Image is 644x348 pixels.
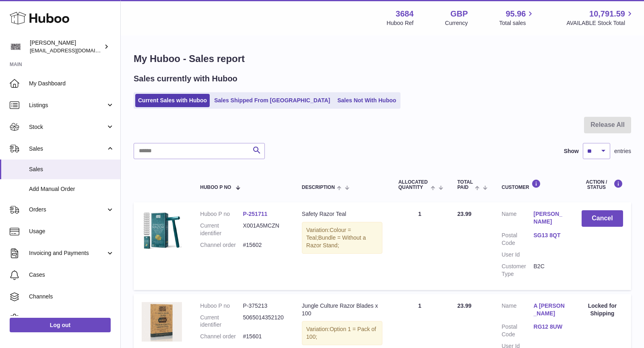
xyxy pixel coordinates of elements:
[29,80,114,87] span: My Dashboard
[450,8,468,19] strong: GBP
[506,8,526,19] span: 95.96
[29,228,114,235] span: Usage
[211,94,333,107] a: Sales Shipped From [GEOGRAPHIC_DATA]
[306,326,376,340] span: Option 1 = Pack of 100;
[502,302,533,319] dt: Name
[30,47,118,54] span: [EMAIL_ADDRESS][DOMAIN_NAME]
[243,222,286,237] dd: X001A5MCZN
[243,333,286,340] dd: #15601
[29,206,106,213] span: Orders
[502,251,533,259] dt: User Id
[243,302,286,310] dd: P-375213
[390,202,450,290] td: 1
[29,315,114,322] span: Settings
[134,73,237,84] h2: Sales currently with Huboo
[243,314,286,329] dd: 5065014352120
[142,302,182,342] img: 36841692709929.png
[534,302,566,317] a: A [PERSON_NAME]
[134,52,631,65] h1: My Huboo - Sales report
[302,222,382,254] div: Variation:
[582,179,623,190] div: Action / Status
[302,321,382,345] div: Variation:
[396,8,414,19] strong: 3684
[29,145,106,153] span: Sales
[457,211,471,217] span: 23.99
[589,8,625,19] span: 10,791.59
[142,210,182,251] img: 36841753442882.jpg
[582,302,623,317] div: Locked for Shipping
[10,318,111,332] a: Log out
[445,19,468,27] div: Currency
[614,147,631,155] span: entries
[200,241,243,249] dt: Channel order
[29,271,114,279] span: Cases
[502,232,533,247] dt: Postal Code
[502,179,566,190] div: Customer
[200,222,243,237] dt: Current identifier
[306,234,366,249] span: Bundle = Without a Razor Stand;
[502,263,533,278] dt: Customer Type
[200,185,231,190] span: Huboo P no
[566,8,634,27] a: 10,791.59 AVAILABLE Stock Total
[398,180,429,190] span: ALLOCATED Quantity
[243,241,286,249] dd: #15602
[582,210,623,227] button: Cancel
[499,8,535,27] a: 95.96 Total sales
[457,302,471,309] span: 23.99
[566,19,634,27] span: AVAILABLE Stock Total
[502,210,533,228] dt: Name
[30,39,102,54] div: [PERSON_NAME]
[200,210,243,218] dt: Huboo P no
[243,211,268,217] a: P-251711
[29,101,106,109] span: Listings
[302,210,382,218] div: Safety Razor Teal
[387,19,414,27] div: Huboo Ref
[29,249,106,257] span: Invoicing and Payments
[29,185,114,193] span: Add Manual Order
[200,314,243,329] dt: Current identifier
[534,323,566,331] a: RG12 8UW
[200,302,243,310] dt: Huboo P no
[302,302,382,317] div: Jungle Culture Razor Blades x 100
[502,323,533,338] dt: Postal Code
[534,232,566,239] a: SG13 8QT
[499,19,535,27] span: Total sales
[135,94,210,107] a: Current Sales with Huboo
[10,41,22,53] img: theinternationalventure@gmail.com
[29,166,114,173] span: Sales
[457,180,473,190] span: Total paid
[29,123,106,131] span: Stock
[29,293,114,300] span: Channels
[534,263,566,278] dd: B2C
[200,333,243,340] dt: Channel order
[534,210,566,226] a: [PERSON_NAME]
[564,147,579,155] label: Show
[334,94,399,107] a: Sales Not With Huboo
[302,185,335,190] span: Description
